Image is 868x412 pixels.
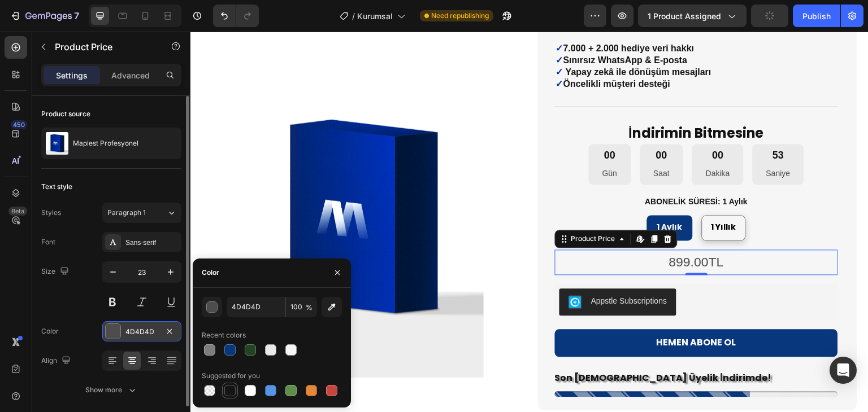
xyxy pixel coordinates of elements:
div: Product Price [379,202,427,212]
p: Dakika [515,134,540,148]
div: Show more [85,384,138,396]
button: Appstle Subscriptions [369,257,486,284]
div: 00 [515,117,540,130]
strong: Öncelikli müşteri desteği [373,47,480,56]
p: Mapiest Profesyonel [73,139,138,147]
p: Son [DEMOGRAPHIC_DATA] Üyelik İndirimde! [364,339,581,355]
span: / [352,10,355,22]
span: 1 Yıllık [521,190,546,201]
p: 7 [74,9,79,23]
div: Beta [8,207,27,216]
strong: ✓ [366,47,373,56]
p: Saniye [576,134,600,148]
span: Paragraph 1 [107,208,146,218]
button: Show more [41,380,181,400]
img: AppstleSubscriptions.png [378,264,392,277]
button: 1 product assigned [638,5,747,27]
span: 1 Aylık [467,190,492,201]
legend: ABONELİK SÜRESİ: 1 Aylık [454,162,559,178]
p: Gün [412,134,427,148]
div: Open Intercom Messenger [830,357,857,384]
div: Publish [802,10,831,22]
span: Need republishing [431,11,489,21]
div: 899.00TL [364,218,648,243]
div: Appstle Subscriptions [401,264,477,275]
span: % [306,303,313,313]
div: Recent colors [202,330,246,340]
strong: ✓ [366,35,373,45]
img: product feature img [46,132,68,155]
div: 00 [412,117,427,130]
div: 450 [11,120,27,129]
h2: İndirimin Bitmesine [364,91,648,111]
span: Kurumsal [357,10,393,22]
button: Paragraph 1 [102,203,181,223]
div: 53 [576,117,600,130]
input: Eg: FFFFFF [227,297,285,317]
div: 4D4D4D [125,327,158,337]
button: Publish [793,5,840,27]
div: Align [41,353,73,369]
div: Undo/Redo [213,5,259,27]
div: Color [41,326,59,336]
p: Settings [56,69,88,81]
div: Styles [41,208,61,218]
p: Saat [463,134,480,148]
div: Product source [41,109,90,119]
button: Hemen abone ol [364,297,648,325]
div: Suggested for you [202,371,260,381]
div: 00 [463,117,480,130]
p: Product Price [55,40,151,54]
span: 1 product assigned [648,10,721,22]
div: Text style [41,182,72,192]
div: Color [202,268,219,278]
div: Sans-serif [125,238,179,248]
strong: Yapay zekâ ile dönüşüm mesajları [375,35,521,45]
div: Size [41,264,71,279]
div: Hemen abone ol [466,305,546,317]
p: Advanced [111,69,150,81]
iframe: Design area [190,32,868,412]
div: Font [41,237,55,247]
button: 7 [5,5,84,27]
